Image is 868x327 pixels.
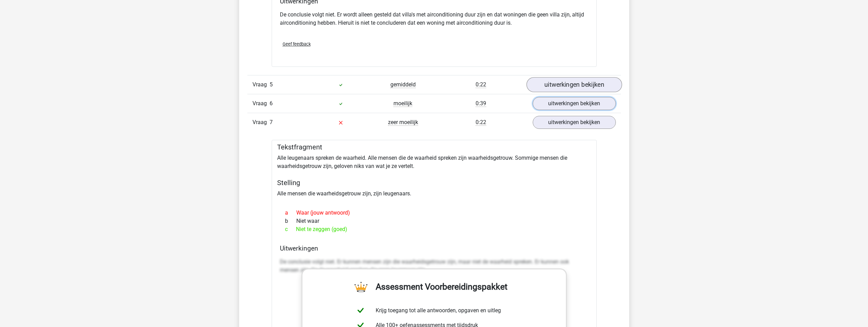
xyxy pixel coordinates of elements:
span: gemiddeld [390,81,416,88]
a: uitwerkingen bekijken [533,116,616,129]
span: moeilijk [393,100,412,107]
span: 6 [270,100,273,107]
span: 7 [270,119,273,125]
div: Waar (jouw antwoord) [280,209,588,217]
h5: Stelling [277,179,591,187]
div: Niet te zeggen (goed) [280,225,588,233]
p: De conclusie volgt niet. Er wordt alleen gesteld dat villa's met airconditioning duur zijn en dat... [280,11,588,27]
p: De conclusie volgt niet. Er kunnen mensen zijn die waarheidsgetrouw zijn, maar niet de waarheid s... [280,258,588,274]
span: 5 [270,81,273,88]
span: c [285,225,296,233]
span: 0:22 [476,81,486,88]
span: Vraag [252,118,270,126]
a: uitwerkingen bekijken [533,97,616,110]
span: a [285,209,296,217]
h4: Uitwerkingen [280,244,588,252]
span: b [285,217,296,225]
span: Vraag [252,81,270,89]
span: zeer moeilijk [388,119,418,126]
span: Geef feedback [283,41,311,47]
h5: Tekstfragment [277,143,591,151]
div: Niet waar [280,217,588,225]
span: 0:39 [476,100,486,107]
a: uitwerkingen bekijken [526,77,622,92]
span: 0:22 [476,119,486,126]
span: Vraag [252,99,270,108]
